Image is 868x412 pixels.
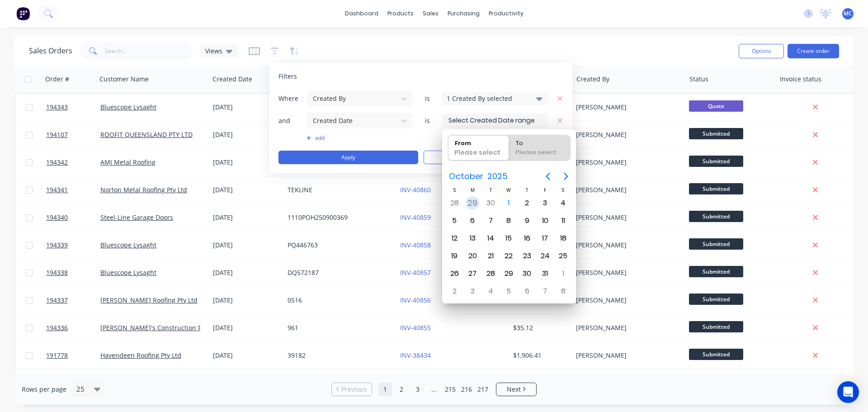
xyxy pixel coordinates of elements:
[576,130,676,139] div: [PERSON_NAME]
[554,186,572,194] div: S
[484,7,528,20] div: productivity
[484,267,497,280] div: Tuesday, October 28, 2025
[400,351,431,360] a: INV-38434
[451,148,506,161] div: Please select
[16,7,30,20] img: Factory
[45,75,69,84] div: Order #
[518,186,536,194] div: T
[46,287,100,314] a: 194337
[557,284,570,298] div: Saturday, November 8, 2025
[445,186,463,194] div: S
[341,385,367,394] span: Previous
[520,214,534,227] div: Thursday, October 9, 2025
[46,259,100,286] a: 194338
[100,351,181,360] a: Havendeen Roofing Pty Ltd
[520,196,534,210] div: Thursday, October 2, 2025
[46,268,68,277] span: 194338
[213,130,280,139] div: [DATE]
[213,268,280,277] div: [DATE]
[278,151,418,164] button: Apply
[689,321,743,332] span: Submitted
[576,185,676,194] div: [PERSON_NAME]
[213,185,280,194] div: [DATE]
[739,44,784,58] button: Options
[466,232,479,245] div: Monday, October 13, 2025
[340,7,383,20] a: dashboard
[557,232,570,245] div: Saturday, October 18, 2025
[46,94,100,121] a: 194343
[418,116,436,125] span: is
[46,158,68,167] span: 194342
[502,284,515,298] div: Wednesday, November 5, 2025
[443,168,513,185] button: October2025
[520,232,534,245] div: Thursday, October 16, 2025
[46,314,100,341] a: 194336
[689,211,743,222] span: Submitted
[502,214,515,227] div: Wednesday, October 8, 2025
[538,284,552,298] div: Friday, November 7, 2025
[689,75,708,84] div: Status
[288,185,388,194] div: TEKLINE
[557,249,570,263] div: Saturday, October 25, 2025
[100,185,187,194] a: Norton Metal Roofing Pty Ltd
[278,72,297,81] span: Filters
[332,385,372,394] a: Previous page
[100,130,193,139] a: ROOFIT QUEENSLAND PTY LTD
[46,232,100,259] a: 194339
[576,351,676,360] div: [PERSON_NAME]
[837,381,859,403] div: Open Intercom Messenger
[288,351,388,360] div: 39182
[447,94,528,103] div: 1 Created By selected
[213,323,280,332] div: [DATE]
[538,267,552,280] div: Friday, October 31, 2025
[476,383,490,396] a: Page 217
[424,151,563,164] button: Clear
[576,103,676,112] div: [PERSON_NAME]
[442,114,547,128] input: Select Created Date range
[46,296,68,305] span: 194337
[448,267,461,280] div: Sunday, October 26, 2025
[539,167,557,185] button: Previous page
[400,213,431,222] a: INV-40859
[448,232,461,245] div: Sunday, October 12, 2025
[538,249,552,263] div: Friday, October 24, 2025
[466,196,479,210] div: Monday, September 29, 2025
[466,267,479,280] div: Monday, October 27, 2025
[278,94,306,103] span: Where
[213,241,280,250] div: [DATE]
[536,186,554,194] div: F
[466,284,479,298] div: Monday, November 3, 2025
[507,385,521,394] span: Next
[502,267,515,280] div: Wednesday, October 29, 2025
[307,134,413,142] button: add
[46,130,68,139] span: 194107
[411,383,425,396] a: Page 3
[213,351,280,360] div: [DATE]
[46,149,100,176] a: 194342
[205,46,222,56] span: Views
[213,296,280,305] div: [DATE]
[100,158,156,166] a: AMJ Metal Roofing
[46,103,68,112] span: 194343
[448,196,461,210] div: Sunday, September 28, 2025
[557,214,570,227] div: Saturday, October 11, 2025
[100,103,156,111] a: Bluescope Lysaght
[46,204,100,231] a: 194340
[466,214,479,227] div: Monday, October 6, 2025
[100,323,218,332] a: [PERSON_NAME]'s Construction Pty Ltd
[418,94,436,103] span: is
[99,75,149,84] div: Customer Name
[689,266,743,277] span: Submitted
[844,9,852,18] span: MC
[100,241,156,249] a: Bluescope Lysaght
[288,268,388,277] div: DQ572187
[576,323,676,332] div: [PERSON_NAME]
[780,75,821,84] div: Invoice status
[427,383,441,396] a: Jump forward
[105,42,193,60] input: Search...
[443,7,484,20] div: purchasing
[496,385,536,394] a: Next page
[576,268,676,277] div: [PERSON_NAME]
[576,213,676,222] div: [PERSON_NAME]
[512,148,567,161] div: Please select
